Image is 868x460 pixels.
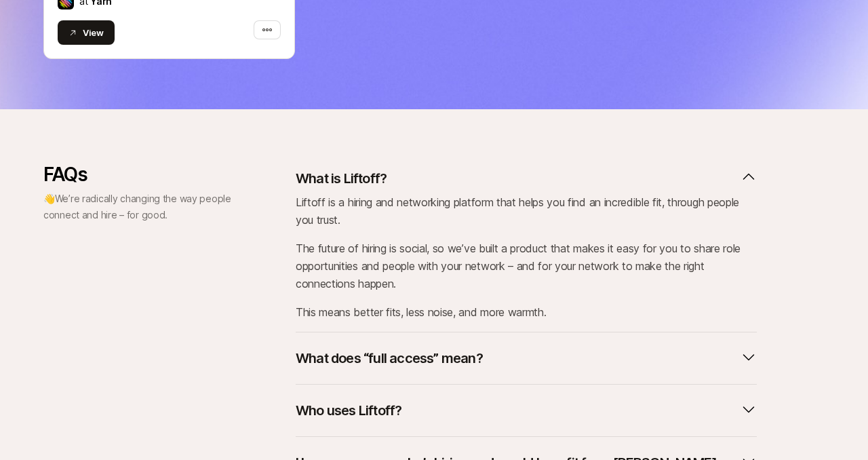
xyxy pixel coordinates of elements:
[296,349,483,368] p: What does “full access” mean?
[296,193,757,321] div: What is Liftoff?
[296,343,757,373] button: What does “full access” mean?
[58,20,115,45] button: View
[296,303,757,321] p: This means better fits, less noise, and more warmth.
[43,193,231,221] span: We’re radically changing the way people connect and hire – for good.
[296,401,401,420] p: Who uses Liftoff?
[43,191,233,223] p: 👋
[296,169,387,188] p: What is Liftoff?
[296,164,757,193] button: What is Liftoff?
[43,164,233,185] p: FAQs
[296,239,757,292] p: The future of hiring is social, so we’ve built a product that makes it easy for you to share role...
[296,193,757,229] p: Liftoff is a hiring and networking platform that helps you find an incredible fit, through people...
[296,396,757,425] button: Who uses Liftoff?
